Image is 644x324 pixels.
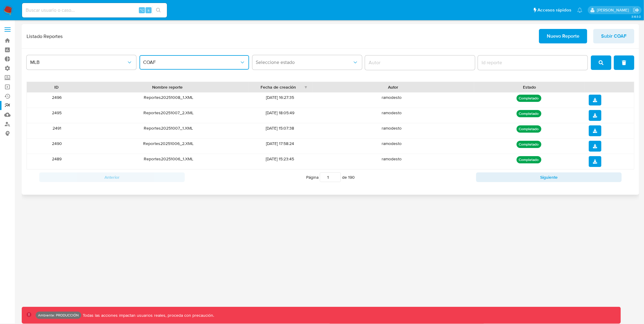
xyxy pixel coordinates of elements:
p: ramiro.carbonell@mercadolibre.com.co [597,7,631,13]
p: Ambiente: PRODUCCIÓN [38,314,79,316]
a: Notificaciones [577,8,582,13]
input: Buscar usuario o caso... [22,6,167,14]
button: search-icon [152,6,165,14]
p: Todas las acciones impactan usuarios reales, proceda con precaución. [81,313,214,318]
a: Salir [633,7,639,13]
span: s [148,7,149,13]
span: Accesos rápidos [537,7,571,13]
span: ⌥ [139,7,144,13]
